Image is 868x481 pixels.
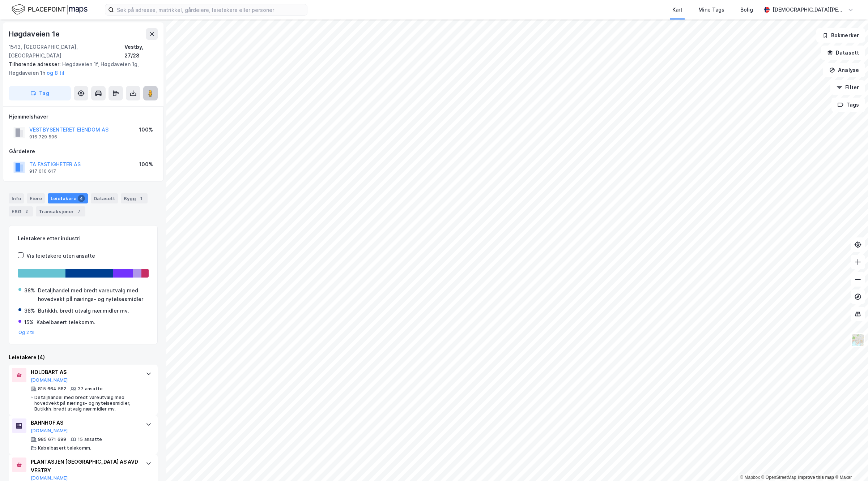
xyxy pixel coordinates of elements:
div: Kabelbasert telekomm. [37,318,95,327]
div: 37 ansatte [78,386,103,392]
div: 2 [23,208,30,215]
div: Bolig [740,5,753,14]
div: Detaljhandel med bredt vareutvalg med hovedvekt på nærings- og nytelsesmidler, Butikkh. bredt utv... [34,395,139,412]
div: 100% [139,125,153,134]
div: 1543, [GEOGRAPHIC_DATA], [GEOGRAPHIC_DATA] [9,43,124,60]
div: Bygg [121,193,148,203]
div: 100% [139,160,153,169]
div: Detaljhandel med bredt vareutvalg med hovedvekt på nærings- og nytelsesmidler [38,286,148,304]
img: logo.f888ab2527a4732fd821a326f86c7f29.svg [12,3,88,16]
div: Kart [672,5,682,14]
div: ESG [9,206,33,216]
button: [DOMAIN_NAME] [31,428,68,434]
div: Høgdaveien 1f, Høgdaveien 1g, Høgdaveien 1h [9,60,152,77]
div: Gårdeiere [9,147,157,156]
div: Vestby, 27/28 [124,43,158,60]
button: Analyse [823,63,865,77]
div: 917 010 617 [29,168,56,174]
input: Søk på adresse, matrikkel, gårdeiere, leietakere eller personer [114,4,307,15]
div: 15% [24,318,34,327]
div: Datasett [91,193,118,203]
button: [DOMAIN_NAME] [31,475,68,481]
div: Leietakere [48,193,88,203]
div: 815 664 582 [38,386,66,392]
div: Leietakere (4) [9,353,158,362]
div: Eiere [27,193,45,203]
div: Vis leietakere uten ansatte [26,252,95,260]
div: Mine Tags [698,5,724,14]
div: [DEMOGRAPHIC_DATA][PERSON_NAME] [773,5,845,14]
div: HOLDBART AS [31,368,139,377]
div: 15 ansatte [78,437,102,442]
div: Leietakere etter industri [18,234,149,243]
button: Tag [9,86,71,100]
div: 4 [78,195,85,202]
button: Og 2 til [18,330,35,335]
div: 38% [24,286,35,295]
div: 916 729 596 [29,134,57,140]
div: PLANTASJEN [GEOGRAPHIC_DATA] AS AVD VESTBY [31,458,139,475]
div: Transaksjoner [36,206,85,216]
button: Bokmerker [816,28,865,43]
div: 7 [75,208,82,215]
div: 1 [137,195,145,202]
a: OpenStreetMap [761,475,796,480]
div: BAHNHOF AS [31,418,139,427]
div: 38% [24,306,35,315]
div: Butikkh. bredt utvalg nær.midler mv. [38,306,129,315]
img: Z [851,333,865,347]
span: Tilhørende adresser: [9,61,62,67]
button: Filter [830,80,865,95]
a: Mapbox [740,475,760,480]
div: Kabelbasert telekomm. [38,445,91,451]
div: Høgdaveien 1e [9,28,61,40]
button: Tags [831,98,865,112]
a: Improve this map [798,475,834,480]
div: Info [9,193,24,203]
button: Datasett [821,46,865,60]
div: 985 671 699 [38,437,66,442]
iframe: Chat Widget [832,446,868,481]
button: [DOMAIN_NAME] [31,377,68,383]
div: Hjemmelshaver [9,112,157,121]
